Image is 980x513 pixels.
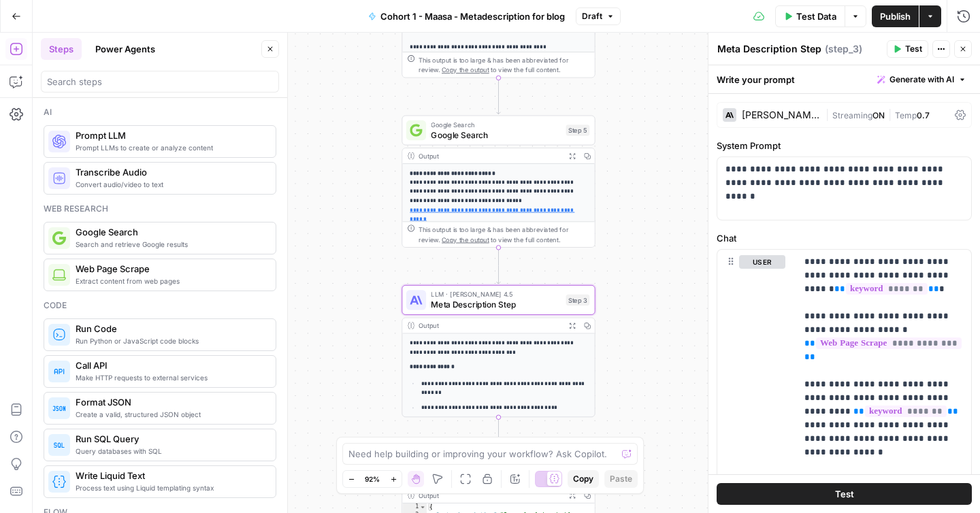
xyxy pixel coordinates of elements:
span: Google Search [431,129,561,141]
span: Paste [610,473,632,485]
button: Copy [568,470,599,488]
span: Generate with AI [889,73,954,86]
span: Meta Description Step [431,298,561,310]
span: Cohort 1 - Maasa - Metadescription for blog [380,10,565,23]
span: Call API [76,359,265,372]
span: Transcribe Audio [76,165,265,179]
div: This output is too large & has been abbreviated for review. to view the full content. [419,225,589,244]
span: Query databases with SQL [76,446,265,457]
button: Generate with AI [872,71,972,88]
button: Cohort 1 - Maasa - Metadescription for blog [360,5,573,27]
span: Prompt LLMs to create or analyze content [76,142,265,153]
textarea: Meta Description Step [717,42,821,56]
span: | [885,107,895,121]
div: Output [419,320,561,331]
div: 1 [402,503,427,512]
span: Google Search [431,120,561,130]
span: ON [872,110,885,120]
span: Process text using Liquid templating syntax [76,482,265,493]
span: Run Python or JavaScript code blocks [76,335,265,346]
span: Web Page Scrape [76,262,265,276]
div: Ai [44,106,276,118]
span: LLM · [PERSON_NAME] 4.5 [431,289,561,299]
g: Edge from step_5 to step_3 [497,248,501,284]
button: Draft [576,7,621,25]
div: Step 3 [566,295,590,306]
span: Make HTTP requests to external services [76,372,265,383]
div: Web research [44,203,276,215]
span: Draft [582,10,602,22]
label: System Prompt [717,139,972,152]
div: Output [419,151,561,161]
span: Google Search [76,225,265,239]
label: Chat [717,231,972,245]
span: ( step_3 ) [825,42,862,56]
span: 92% [365,474,380,484]
button: Steps [41,38,82,60]
g: Edge from step_1 to step_5 [497,78,501,114]
span: 0.7 [917,110,930,120]
button: Test [887,40,928,58]
div: Output [419,491,561,501]
span: Copy [573,473,593,485]
div: Write your prompt [708,65,980,93]
div: Step 5 [566,125,590,136]
div: [PERSON_NAME] 4.5 [742,110,820,120]
span: | [826,107,832,121]
button: Paste [604,470,638,488]
span: Test [905,43,922,55]
input: Search steps [47,75,273,88]
button: user [739,255,785,269]
span: Copy the output [442,66,489,73]
div: This output is too large & has been abbreviated for review. to view the full content. [419,55,589,75]
span: Extract content from web pages [76,276,265,286]
button: Test Data [775,5,845,27]
button: Power Agents [87,38,163,60]
span: Test Data [796,10,836,23]
g: Edge from step_3 to step_6 [497,417,501,453]
button: Publish [872,5,919,27]
span: Search and retrieve Google results [76,239,265,250]
span: Create a valid, structured JSON object [76,409,265,420]
span: Convert audio/video to text [76,179,265,190]
span: Publish [880,10,911,23]
button: Test [717,483,972,505]
span: Toggle code folding, rows 1 through 3 [419,503,426,512]
span: Streaming [832,110,872,120]
span: Format JSON [76,395,265,409]
span: Temp [895,110,917,120]
span: Prompt LLM [76,129,265,142]
span: Copy the output [442,235,489,243]
span: Test [835,487,854,501]
span: Run Code [76,322,265,335]
span: Write Liquid Text [76,469,265,482]
span: Run SQL Query [76,432,265,446]
div: Code [44,299,276,312]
